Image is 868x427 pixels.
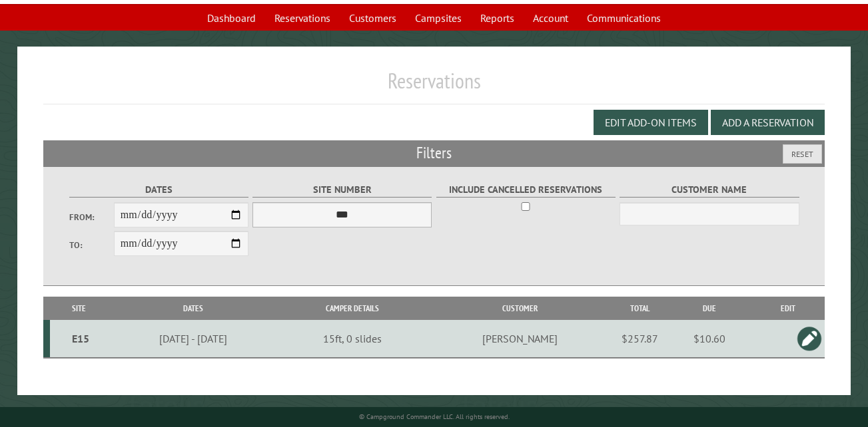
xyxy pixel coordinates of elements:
label: Customer Name [620,182,799,198]
th: Total [614,297,667,320]
small: © Campground Commander LLC. All rights reserved. [359,412,510,421]
label: Site Number [252,182,432,198]
div: [DATE] - [DATE] [111,332,276,345]
h2: Filters [43,140,825,166]
th: Camper Details [278,297,426,320]
label: Include Cancelled Reservations [436,182,616,198]
a: Dashboard [199,5,264,31]
button: Add a Reservation [711,110,825,135]
button: Edit Add-on Items [594,110,708,135]
th: Edit [752,297,825,320]
label: From: [69,211,114,223]
label: Dates [69,182,248,198]
a: Account [525,5,576,31]
th: Site [50,297,109,320]
a: Campsites [407,5,470,31]
td: 15ft, 0 slides [278,320,426,358]
a: Reports [472,5,522,31]
td: $257.87 [614,320,667,358]
a: Reservations [266,5,338,31]
th: Customer [426,297,614,320]
button: Reset [783,144,822,164]
a: Communications [579,5,669,31]
h1: Reservations [43,68,825,104]
label: To: [69,239,114,251]
th: Due [667,297,752,320]
div: E15 [55,332,106,345]
a: Customers [341,5,404,31]
th: Dates [109,297,278,320]
td: $10.60 [667,320,752,358]
td: [PERSON_NAME] [426,320,614,358]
